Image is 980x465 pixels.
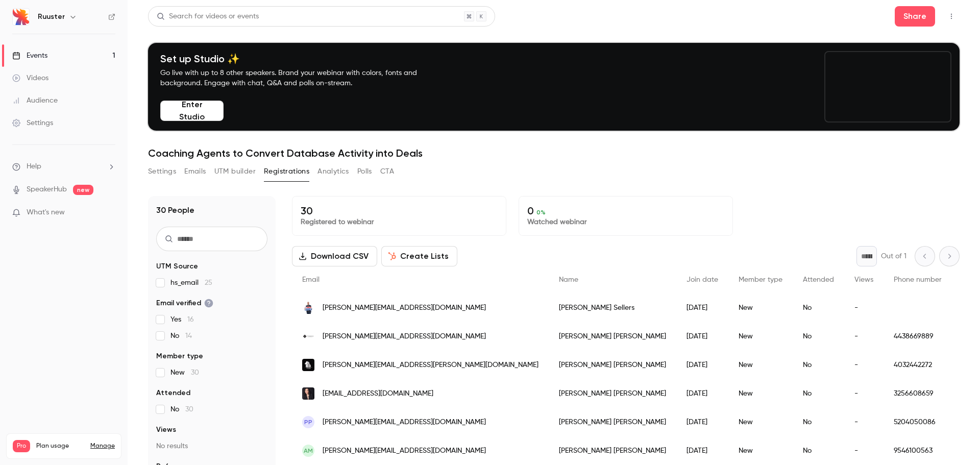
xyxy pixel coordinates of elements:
button: UTM builder [214,163,256,180]
a: Manage [90,442,115,450]
div: - [844,408,884,436]
div: No [793,351,844,379]
span: [PERSON_NAME][EMAIL_ADDRESS][DOMAIN_NAME] [323,331,486,342]
p: Go live with up to 8 other speakers. Brand your webinar with colors, fonts and background. Engage... [160,68,441,88]
span: 0 % [536,209,546,216]
span: 14 [185,332,192,339]
div: New [728,379,793,408]
div: Events [12,51,47,61]
div: [DATE] [676,408,728,436]
span: Yes [170,314,194,325]
button: Emails [184,163,206,180]
h6: Ruuster [38,12,65,22]
span: hs_email [170,278,212,288]
img: ryansellers.com [302,302,314,314]
div: 5204050086 [884,408,962,436]
a: SpeakerHub [27,184,67,195]
span: Join date [687,276,718,283]
img: charglidden.com [302,387,314,400]
div: Search for videos or events [157,11,259,22]
img: Ruuster [13,9,29,25]
span: UTM Source [156,261,198,272]
span: Attended [803,276,834,283]
span: Plan usage [36,442,84,450]
div: 9546100563 [884,436,962,465]
li: help-dropdown-opener [12,161,115,172]
div: New [728,293,793,322]
div: [PERSON_NAME] Sellers [549,293,676,322]
button: Enter Studio [160,101,224,121]
div: [DATE] [676,436,728,465]
span: Views [156,425,176,435]
span: [EMAIL_ADDRESS][DOMAIN_NAME] [323,388,433,399]
button: Registrations [264,163,309,180]
div: No [793,293,844,322]
span: 25 [205,279,212,286]
div: No [793,379,844,408]
h1: Coaching Agents to Convert Database Activity into Deals [148,147,960,159]
div: [DATE] [676,379,728,408]
div: 4438669889 [884,322,962,351]
button: Settings [148,163,176,180]
button: Create Lists [381,246,457,266]
span: PP [304,418,312,427]
iframe: Noticeable Trigger [103,208,115,217]
div: New [728,436,793,465]
p: Watched webinar [527,217,724,227]
div: New [728,408,793,436]
div: Audience [12,95,58,106]
span: [PERSON_NAME][EMAIL_ADDRESS][DOMAIN_NAME] [323,446,486,456]
span: New [170,368,199,378]
p: Registered to webinar [301,217,498,227]
span: Help [27,161,41,172]
div: [PERSON_NAME] [PERSON_NAME] [549,351,676,379]
span: Member type [739,276,782,283]
div: [PERSON_NAME] [PERSON_NAME] [549,436,676,465]
p: Out of 1 [881,251,906,261]
div: Videos [12,73,48,83]
button: Share [895,6,935,27]
div: [PERSON_NAME] [PERSON_NAME] [549,408,676,436]
div: 4032442272 [884,351,962,379]
h1: 30 People [156,204,194,216]
span: Pro [13,440,30,452]
div: - [844,322,884,351]
span: Email [302,276,320,283]
div: New [728,322,793,351]
div: [DATE] [676,322,728,351]
button: Analytics [317,163,349,180]
h4: Set up Studio ✨ [160,53,441,65]
span: Phone number [894,276,942,283]
span: 30 [191,369,199,376]
p: 0 [527,205,724,217]
button: CTA [380,163,394,180]
span: Attended [156,388,190,398]
p: 30 [301,205,498,217]
span: No [170,331,192,341]
span: [PERSON_NAME][EMAIL_ADDRESS][DOMAIN_NAME] [323,417,486,428]
div: No [793,408,844,436]
span: AM [304,446,313,455]
button: Download CSV [292,246,377,266]
span: [PERSON_NAME][EMAIL_ADDRESS][PERSON_NAME][DOMAIN_NAME] [323,360,538,371]
div: [DATE] [676,293,728,322]
img: leetessier.com [302,330,314,342]
span: Email verified [156,298,213,308]
div: - [844,436,884,465]
div: 3256608659 [884,379,962,408]
div: [PERSON_NAME] [PERSON_NAME] [549,322,676,351]
div: - [844,351,884,379]
span: No [170,404,193,414]
span: What's new [27,207,65,218]
span: 30 [185,406,193,413]
div: [PERSON_NAME] [PERSON_NAME] [549,379,676,408]
div: Settings [12,118,53,128]
span: Views [854,276,873,283]
span: Member type [156,351,203,361]
button: Polls [357,163,372,180]
div: New [728,351,793,379]
div: No [793,436,844,465]
span: [PERSON_NAME][EMAIL_ADDRESS][DOMAIN_NAME] [323,303,486,313]
span: Name [559,276,578,283]
div: - [844,293,884,322]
